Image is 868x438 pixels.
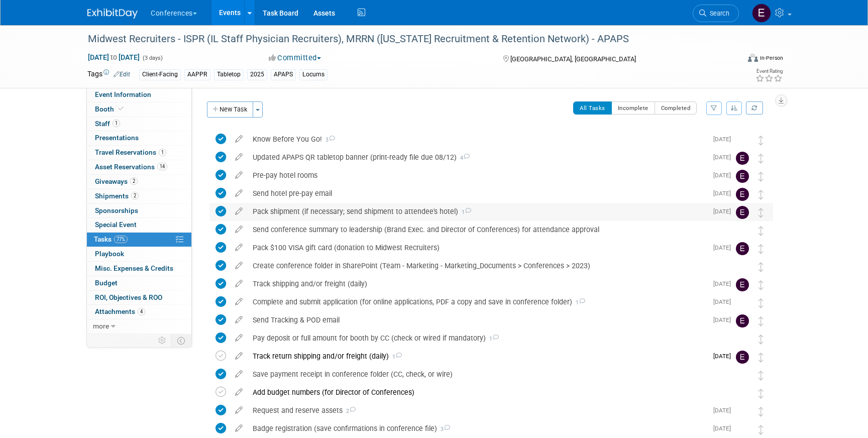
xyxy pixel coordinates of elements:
span: 1 [389,354,402,360]
span: Misc. Expenses & Credits [95,264,173,272]
i: Move task [758,425,764,434]
span: 2 [130,177,138,185]
a: edit [230,225,248,234]
button: Completed [655,101,697,115]
a: edit [230,189,248,198]
a: Refresh [746,101,763,115]
span: 1 [159,149,166,156]
a: edit [230,370,248,379]
div: Badge registration (save confirmations in conference file) [248,420,707,437]
div: Send Tracking & POD email [248,311,707,328]
div: Track shipping and/or freight (daily) [248,275,707,292]
i: Move task [758,353,764,362]
a: Budget [87,276,191,290]
div: Event Rating [755,69,783,74]
span: [DATE] [713,280,736,287]
a: Playbook [87,247,191,261]
div: In-Person [759,54,783,62]
a: Attachments4 [87,305,191,319]
a: edit [230,406,248,415]
span: (3 days) [142,55,163,61]
a: edit [230,315,248,324]
img: Erin Anderson [736,152,749,165]
i: Move task [758,136,764,145]
div: Updated APAPS QR tabletop banner (print-ready file due 08/12) [248,149,707,166]
img: Mel Liwanag [736,134,749,147]
img: Mel Liwanag [736,387,749,400]
span: Attachments [95,307,145,315]
div: Client-Facing [139,69,181,80]
a: Staff1 [87,117,191,131]
div: Send hotel pre-pay email [248,185,707,202]
span: Tasks [94,235,128,243]
span: [GEOGRAPHIC_DATA], [GEOGRAPHIC_DATA] [510,55,636,63]
a: Sponsorships [87,204,191,218]
span: 1 [486,336,499,342]
span: 1 [572,299,585,306]
i: Move task [758,389,764,398]
div: Request and reserve assets [248,402,707,419]
span: [DATE] [713,154,736,161]
button: Committed [265,53,325,63]
span: [DATE] [713,353,736,360]
a: ROI, Objectives & ROO [87,291,191,305]
i: Move task [758,208,764,217]
span: Travel Reservations [95,148,166,156]
div: Complete and submit application (for online applications, PDF a copy and save in conference folder) [248,293,707,310]
span: ROI, Objectives & ROO [95,293,162,301]
i: Move task [758,335,764,344]
a: Event Information [87,88,191,102]
i: Move task [758,154,764,163]
td: Tags [87,69,130,80]
span: 14 [157,163,167,170]
span: [DATE] [713,298,736,305]
span: Event Information [95,90,151,98]
div: Pack shipment (if necessary; send shipment to attendee's hotel) [248,203,707,220]
div: 2025 [247,69,267,80]
a: edit [230,207,248,216]
a: Search [693,5,739,22]
img: Erin Anderson [736,188,749,201]
div: Pre-pay hotel rooms [248,167,707,184]
div: Save payment receipt in conference folder (CC, check, or wire) [248,366,716,383]
i: Move task [758,190,764,199]
i: Move task [758,316,764,326]
span: Giveaways [95,177,138,185]
span: 2 [131,192,139,199]
a: edit [230,297,248,306]
a: Shipments2 [87,189,191,203]
i: Move task [758,407,764,416]
a: edit [230,243,248,252]
span: Staff [95,120,120,128]
div: Track return shipping and/or freight (daily) [248,348,707,365]
div: Midwest Recruiters - ISPR (IL Staff Physician Recruiters), MRRN ([US_STATE] Recruitment & Retenti... [84,30,724,48]
img: Erin Anderson [752,4,771,23]
span: 4 [138,308,145,315]
a: Travel Reservations1 [87,146,191,160]
td: Toggle Event Tabs [171,334,192,347]
i: Move task [758,280,764,290]
img: Erin Anderson [736,206,749,219]
div: Locums [299,69,328,80]
span: [DATE] [713,172,736,179]
span: [DATE] [713,208,736,215]
a: Misc. Expenses & Credits [87,262,191,276]
div: Event Format [680,52,783,67]
i: Move task [758,244,764,254]
span: Budget [95,279,118,287]
td: Personalize Event Tab Strip [154,334,171,347]
a: edit [230,279,248,288]
img: Erin Anderson [736,351,749,364]
a: edit [230,261,248,270]
a: more [87,319,191,334]
img: Erin Anderson [736,242,749,255]
img: Mel Liwanag [736,405,749,418]
i: Move task [758,172,764,181]
span: [DATE] [713,244,736,251]
a: Booth [87,102,191,117]
div: Create conference folder in SharePoint (Team - Marketing - Marketing_Documents > Conferences > 2023) [248,257,716,274]
img: Erin Anderson [736,314,749,327]
span: [DATE] [713,316,736,323]
span: more [93,322,109,330]
span: 1 [113,120,120,127]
